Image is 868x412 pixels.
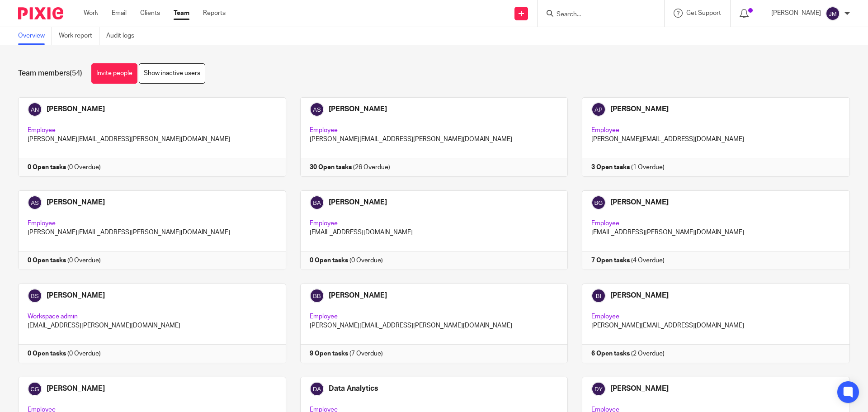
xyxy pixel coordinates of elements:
a: Work report [59,27,99,45]
a: Invite people [91,63,137,84]
span: (54) [70,70,82,77]
a: Team [174,9,189,18]
a: Overview [18,27,52,45]
img: Pixie [18,7,63,19]
span: Get Support [686,10,721,16]
a: Email [112,9,127,18]
img: svg%3E [826,6,840,21]
p: [PERSON_NAME] [771,9,821,18]
a: Audit logs [106,27,141,45]
a: Show inactive users [139,63,205,84]
a: Reports [203,9,226,18]
input: Search [556,11,637,19]
a: Work [84,9,98,18]
h1: Team members [18,69,82,78]
a: Clients [140,9,160,18]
